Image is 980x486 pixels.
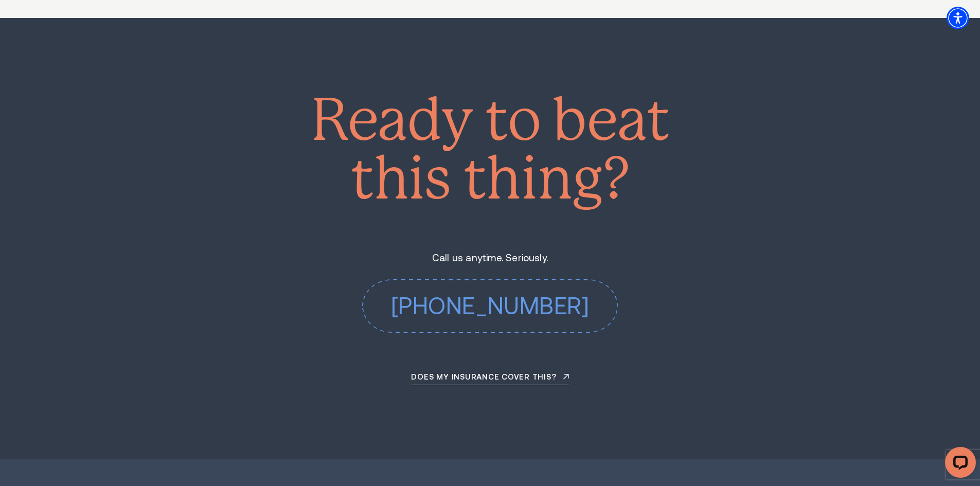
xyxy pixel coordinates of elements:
p: Call us anytime. Seriously. [362,251,618,266]
a: Does my insurance cover this? [411,373,568,385]
a: call 1-866-479-8854 [362,279,618,332]
p: Ready to beat [311,91,669,150]
p: this thing? [311,150,669,208]
iframe: LiveChat chat widget [937,443,980,486]
div: Accessibility Menu [947,7,969,29]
